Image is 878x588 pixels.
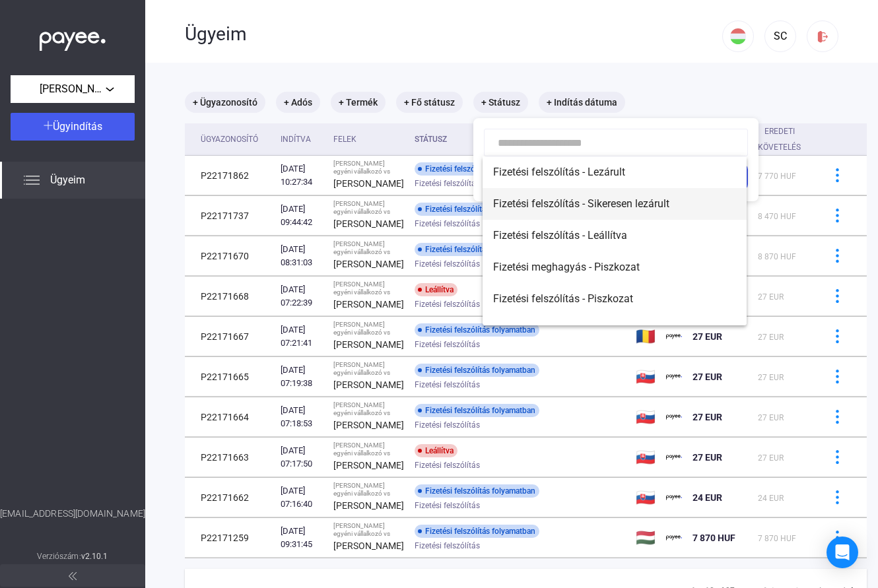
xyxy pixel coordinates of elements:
span: Fizetési felszólítás - Fizetési felszólítás folyamatban [493,323,736,339]
span: Fizetési felszólítás - Piszkozat [493,291,736,307]
span: Fizetési felszólítás - Sikeresen lezárult [493,196,736,212]
span: Fizetési felszólítás - Leállítva [493,228,736,244]
div: Open Intercom Messenger [827,537,858,568]
span: Fizetési felszólítás - Lezárult [493,164,736,180]
span: Fizetési meghagyás - Piszkozat [493,259,736,275]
